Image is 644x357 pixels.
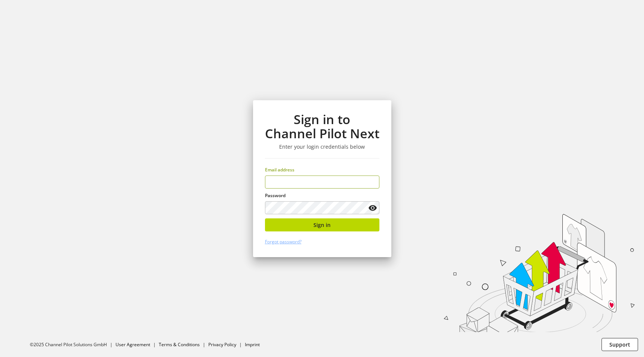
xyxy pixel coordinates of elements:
[265,192,285,199] span: Password
[265,238,302,245] a: Forgot password?
[265,112,379,141] h1: Sign in to Channel Pilot Next
[602,338,638,351] button: Support
[30,341,116,348] li: ©2025 Channel Pilot Solutions GmbH
[265,167,294,173] span: Email address
[208,341,236,348] a: Privacy Policy
[609,341,630,348] span: Support
[265,143,379,150] h3: Enter your login credentials below
[265,218,379,231] button: Sign in
[116,341,150,348] a: User Agreement
[313,221,331,229] span: Sign in
[159,341,200,348] a: Terms & Conditions
[245,341,260,348] a: Imprint
[366,177,375,186] keeper-lock: Open Keeper Popup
